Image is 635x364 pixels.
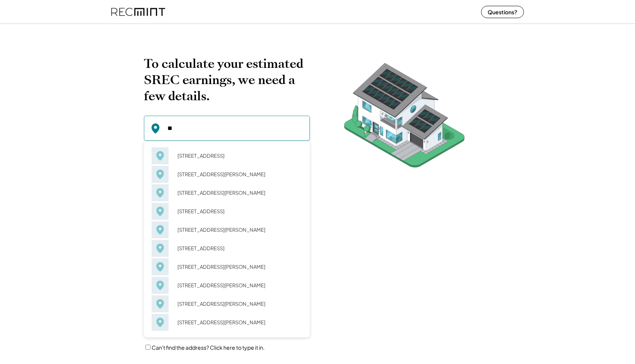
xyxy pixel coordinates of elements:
div: [STREET_ADDRESS][PERSON_NAME] [172,169,302,180]
div: [STREET_ADDRESS] [172,243,302,254]
div: [STREET_ADDRESS][PERSON_NAME] [172,261,302,272]
div: [STREET_ADDRESS] [172,206,302,217]
img: recmint-logotype%403x%20%281%29.jpeg [111,2,165,22]
label: Can't find the address? Click here to type it in. [152,344,265,351]
div: [STREET_ADDRESS][PERSON_NAME] [172,280,302,291]
h2: To calculate your estimated SREC earnings, we need a few details. [144,56,310,104]
button: Questions? [481,6,524,18]
div: [STREET_ADDRESS] [172,150,302,161]
div: [STREET_ADDRESS][PERSON_NAME] [172,224,302,235]
img: RecMintArtboard%207.png [329,56,480,179]
div: [STREET_ADDRESS][PERSON_NAME] [172,298,302,309]
div: [STREET_ADDRESS][PERSON_NAME] [172,187,302,198]
div: [STREET_ADDRESS][PERSON_NAME] [172,317,302,328]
